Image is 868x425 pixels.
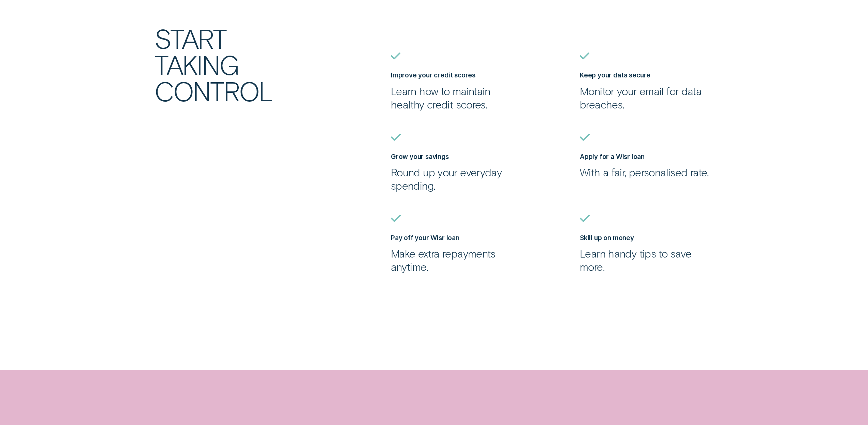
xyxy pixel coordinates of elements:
[580,234,634,242] label: Skill up on money
[580,247,713,273] p: Learn handy tips to save more.
[391,152,449,161] label: Grow your savings
[391,84,525,111] p: Learn how to maintain healthy credit scores.
[391,234,459,242] label: Pay off your Wisr loan
[155,25,317,104] h2: START TAKING CONTROL
[391,71,475,79] label: Improve your credit scores
[391,247,525,273] p: Make extra repayments anytime.
[580,71,650,79] label: Keep your data secure
[391,165,525,192] p: Round up your everyday spending.
[580,165,713,179] p: With a fair, personalised rate.
[580,152,645,161] label: Apply for a Wisr loan
[580,84,713,111] p: Monitor your email for data breaches.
